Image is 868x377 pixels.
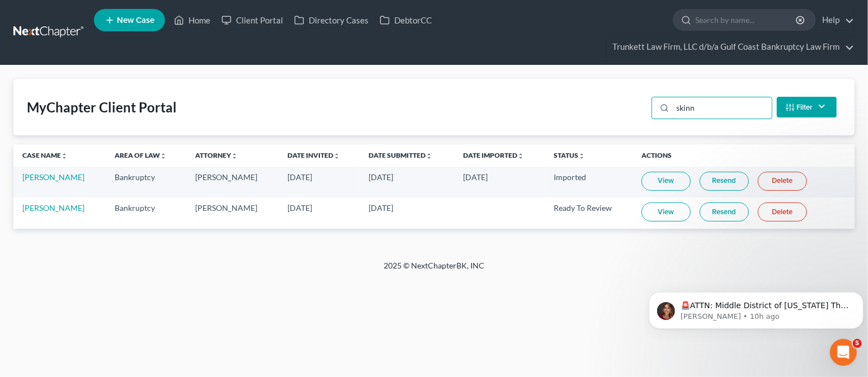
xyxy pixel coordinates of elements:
[641,172,691,191] a: View
[168,10,216,30] a: Home
[607,37,854,57] a: Trunkett Law Firm, LLC d/b/a Gulf Coast Bankruptcy Law Firm
[287,151,340,159] a: Date Invitedunfold_more
[673,97,772,119] input: Search...
[195,151,238,159] a: Attorneyunfold_more
[695,10,798,30] input: Search by name...
[641,202,691,222] a: View
[369,151,432,159] a: Date Submittedunfold_more
[777,97,837,117] button: Filter
[106,167,186,197] td: Bankruptcy
[115,151,167,159] a: Area of Lawunfold_more
[160,153,167,159] i: unfold_more
[333,153,340,159] i: unfold_more
[545,197,633,228] td: Ready To Review
[758,202,807,222] a: Delete
[117,16,154,25] span: New Case
[186,167,279,197] td: [PERSON_NAME]
[426,153,432,159] i: unfold_more
[463,151,524,159] a: Date Importedunfold_more
[644,268,868,347] iframe: Intercom notifications message
[700,202,749,222] a: Resend
[287,203,312,213] span: [DATE]
[216,10,289,30] a: Client Portal
[463,172,488,182] span: [DATE]
[853,339,862,348] span: 5
[758,172,807,191] a: Delete
[374,10,437,30] a: DebtorCC
[369,172,393,182] span: [DATE]
[817,10,854,30] a: Help
[830,339,857,366] iframe: Intercom live chat
[289,10,374,30] a: Directory Cases
[22,151,68,159] a: Case Nameunfold_more
[22,203,84,213] a: [PERSON_NAME]
[554,151,585,159] a: Statusunfold_more
[115,260,753,280] div: 2025 © NextChapterBK, INC
[700,172,749,191] a: Resend
[61,153,68,159] i: unfold_more
[517,153,524,159] i: unfold_more
[287,172,312,182] span: [DATE]
[231,153,238,159] i: unfold_more
[545,167,633,197] td: Imported
[578,153,585,159] i: unfold_more
[106,197,186,228] td: Bankruptcy
[27,98,177,116] div: MyChapter Client Portal
[633,144,855,167] th: Actions
[186,197,279,228] td: [PERSON_NAME]
[22,172,84,182] a: [PERSON_NAME]
[369,203,393,213] span: [DATE]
